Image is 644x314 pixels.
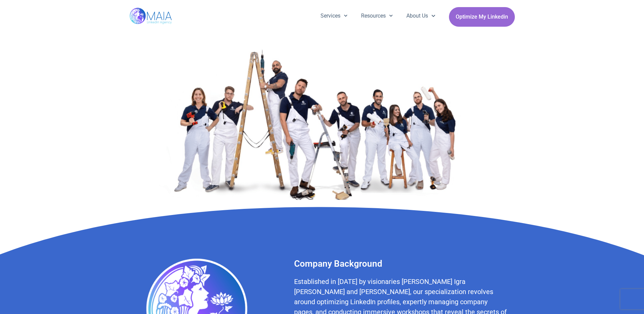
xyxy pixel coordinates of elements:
[456,10,508,23] span: Optimize My Linkedin
[314,7,354,25] a: Services
[354,7,400,25] a: Resources
[400,7,442,25] a: About Us
[314,7,442,25] nav: Menu
[449,7,515,27] a: Optimize My Linkedin
[294,258,508,270] h2: Company Background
